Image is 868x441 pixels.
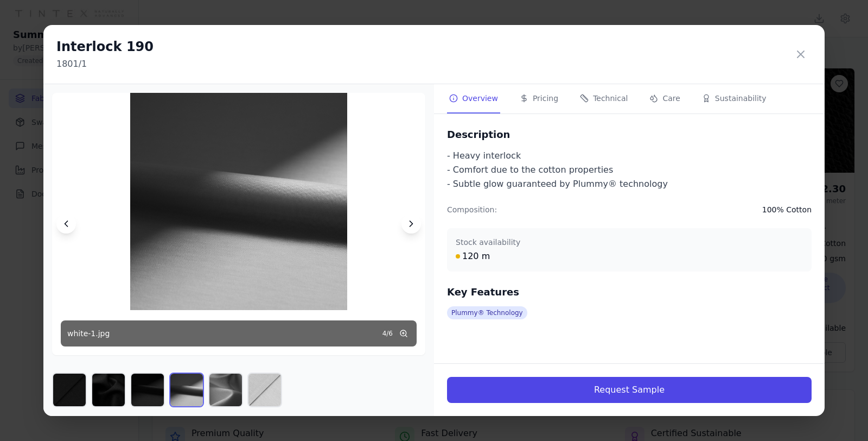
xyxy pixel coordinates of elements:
h3: Description [447,127,812,142]
h2: Interlock 190 [56,38,154,55]
span: 120 m [462,250,490,263]
span: Plummy® Technology [447,306,527,319]
button: Technical [578,84,630,114]
img: black-3.jpg [53,374,86,406]
span: 4 / 6 [382,329,393,338]
span: white-1.jpg [67,328,110,339]
div: Stock availability [456,237,803,248]
button: Overview [447,84,500,114]
img: white-2.jpg [209,374,242,406]
button: Sustainability [700,84,769,114]
p: 1801/1 [56,58,154,71]
img: white-1.jpg [52,93,425,310]
button: Request Sample [447,377,812,403]
span: 100% Cotton [762,204,812,215]
img: black-1.jpg [131,374,164,406]
p: - Heavy interlock - Comfort due to the cotton properties - Subtle glow guaranteed by Plummy® tech... [447,149,812,191]
button: Pricing [518,84,560,114]
img: black-2.jpg [92,374,125,406]
h3: Key Features [447,285,812,300]
button: Care [647,84,682,114]
span: Composition: [447,204,497,215]
img: white-3.jpg [248,374,281,406]
img: white-1.jpg [170,374,203,406]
